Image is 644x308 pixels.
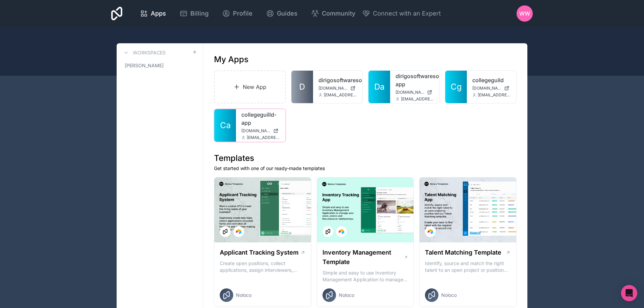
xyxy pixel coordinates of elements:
a: Profile [217,6,258,21]
span: [DOMAIN_NAME] [396,90,425,95]
h1: Templates [214,153,517,164]
button: Connect with an Expert [362,9,441,18]
a: Billing [174,6,214,21]
span: Apps [151,9,166,18]
span: WW [519,9,530,18]
span: Connect with an Expert [373,9,441,18]
span: [EMAIL_ADDRESS][DOMAIN_NAME] [324,92,357,98]
span: [EMAIL_ADDRESS][DOMAIN_NAME] [247,135,280,140]
a: New App [214,70,286,103]
p: Create open positions, collect applications, assign interviewers, centralise candidate feedback a... [220,260,306,274]
a: Da [368,71,390,103]
a: Community [306,6,361,21]
a: [PERSON_NAME] [122,60,197,72]
a: [DOMAIN_NAME] [241,128,280,134]
h1: Applicant Tracking System [220,248,299,257]
span: [PERSON_NAME] [125,62,164,69]
div: Open Intercom Messenger [621,285,637,301]
a: D [291,71,313,103]
a: [DOMAIN_NAME] [472,86,511,91]
h1: Talent Matching Template [425,248,501,257]
span: [DOMAIN_NAME] [318,86,348,91]
img: Airtable Logo [428,229,433,234]
a: Workspaces [122,49,166,57]
span: [DOMAIN_NAME] [241,128,270,134]
span: [EMAIL_ADDRESS][DOMAIN_NAME] [401,96,434,102]
a: Guides [261,6,303,21]
a: Apps [135,6,171,21]
a: collegeguild [472,76,511,84]
a: Cg [445,71,467,103]
span: Cg [451,81,462,92]
img: Airtable Logo [339,229,344,234]
p: Simple and easy to use Inventory Management Application to manage your stock, orders and Manufact... [323,269,408,283]
a: [DOMAIN_NAME] [318,86,357,91]
span: Guides [277,9,297,18]
span: Noloco [339,292,354,299]
img: Airtable Logo [236,229,241,234]
a: Ca [214,109,236,142]
span: Noloco [236,292,252,299]
span: Community [322,9,355,18]
span: Da [374,81,384,92]
h1: Inventory Management Template [323,248,404,267]
a: dirigosoftwaresolutions-app [396,72,434,88]
span: Noloco [441,292,457,299]
span: Profile [233,9,253,18]
a: collegeguilld-app [241,111,280,127]
h3: Workspaces [133,49,166,56]
span: [DOMAIN_NAME] [472,86,501,91]
span: D [299,81,305,92]
a: [DOMAIN_NAME] [396,90,434,95]
span: [EMAIL_ADDRESS][DOMAIN_NAME] [478,92,511,98]
a: dirigosoftwaresolutions [318,76,357,84]
span: Billing [190,9,209,18]
h1: My Apps [214,54,248,65]
p: Identify, source and match the right talent to an open project or position with our Talent Matchi... [425,260,511,274]
span: Ca [220,120,231,131]
p: Get started with one of our ready-made templates [214,165,517,172]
